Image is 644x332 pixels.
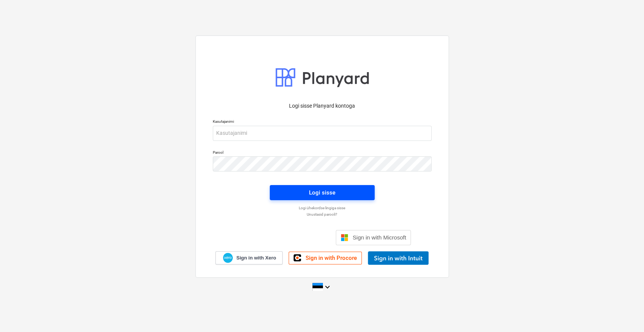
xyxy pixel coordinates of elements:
[353,234,406,241] span: Sign in with Microsoft
[306,255,357,261] span: Sign in with Procore
[213,102,432,110] p: Logi sisse Planyard kontoga
[213,126,432,141] input: Kasutajanimi
[341,234,348,241] img: Microsoft logo
[270,185,375,200] button: Logi sisse
[209,205,435,210] a: Logi ühekordse lingiga sisse
[213,119,432,125] p: Kasutajanimi
[289,252,362,264] a: Sign in with Procore
[236,255,276,261] span: Sign in with Xero
[215,251,283,264] a: Sign in with Xero
[229,229,334,246] iframe: Sisselogimine Google'i nupu abil
[209,212,435,217] a: Unustasid parooli?
[323,283,332,292] i: keyboard_arrow_down
[223,253,233,263] img: Xero logo
[309,188,335,198] div: Logi sisse
[213,150,432,156] p: Parool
